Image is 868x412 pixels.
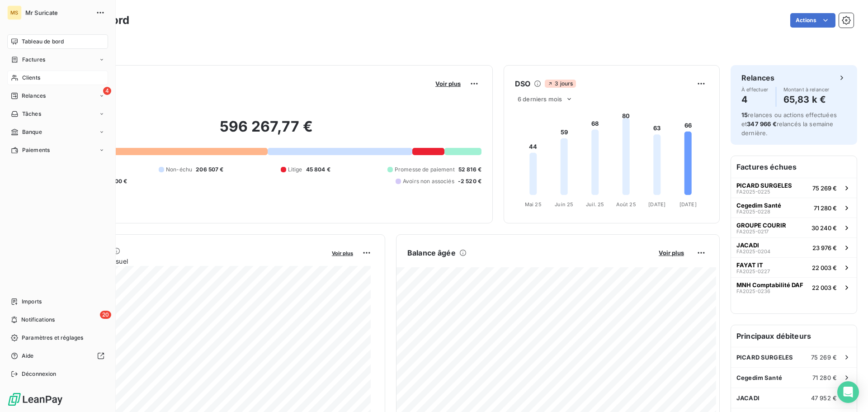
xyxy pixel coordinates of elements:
[25,9,90,16] span: Mr Suricate
[731,218,857,237] button: GROUPE COURIRFA2025-021730 240 €
[731,198,857,218] button: Cegedim SantéFA2025-022871 280 €
[407,247,456,258] h6: Balance âgée
[741,111,837,137] span: relances ou actions effectuées et relancés la semaine dernière.
[22,56,45,64] span: Factures
[51,256,325,266] span: Chiffre d'affaires mensuel
[21,316,55,324] span: Notifications
[812,284,837,291] span: 22 003 €
[458,166,481,174] span: 52 816 €
[811,394,837,402] span: 47 952 €
[812,244,837,251] span: 23 976 €
[731,156,857,178] h6: Factures échues
[731,277,857,297] button: MNH Comptabilité DAFFA2025-023622 003 €
[458,177,481,185] span: -2 520 €
[783,87,830,92] span: Montant à relancer
[329,249,356,257] button: Voir plus
[741,92,769,107] h4: 4
[812,264,837,271] span: 22 003 €
[525,201,542,208] tspan: Mai 25
[7,5,22,20] div: MS
[659,249,684,256] span: Voir plus
[515,78,530,89] h6: DSO
[306,166,330,174] span: 45 804 €
[736,281,803,289] span: MNH Comptabilité DAF
[555,201,573,208] tspan: Juin 25
[51,118,481,145] h2: 596 267,77 €
[616,201,636,208] tspan: Août 25
[811,354,837,361] span: 75 269 €
[790,13,835,28] button: Actions
[812,185,837,192] span: 75 269 €
[747,120,776,128] span: 347 966 €
[166,166,192,174] span: Non-échu
[545,80,576,88] span: 3 jours
[736,261,763,269] span: FAYAT IT
[22,146,50,154] span: Paiements
[22,298,42,306] span: Imports
[736,189,770,194] span: FA2025-0225
[811,224,837,232] span: 30 240 €
[783,92,830,107] h4: 65,83 k €
[812,374,837,381] span: 71 280 €
[22,110,41,118] span: Tâches
[103,87,111,95] span: 4
[731,237,857,257] button: JACADIFA2025-020423 976 €
[679,201,697,208] tspan: [DATE]
[433,80,463,88] button: Voir plus
[22,370,57,378] span: Déconnexion
[395,166,455,174] span: Promesse de paiement
[736,249,770,254] span: FA2025-0204
[288,166,302,174] span: Litige
[731,325,857,347] h6: Principaux débiteurs
[22,128,42,136] span: Banque
[7,392,63,407] img: Logo LeanPay
[736,289,770,294] span: FA2025-0236
[837,381,859,403] div: Open Intercom Messenger
[22,38,64,46] span: Tableau de bord
[736,182,792,189] span: PICARD SURGELES
[656,249,687,257] button: Voir plus
[7,349,108,363] a: Aide
[736,222,786,229] span: GROUPE COURIR
[586,201,604,208] tspan: Juil. 25
[22,74,40,82] span: Clients
[731,257,857,277] button: FAYAT ITFA2025-022722 003 €
[731,178,857,198] button: PICARD SURGELESFA2025-022575 269 €
[435,80,461,87] span: Voir plus
[736,229,769,234] span: FA2025-0217
[736,394,759,402] span: JACADI
[736,242,759,249] span: JACADI
[736,209,770,214] span: FA2025-0228
[741,87,769,92] span: À effectuer
[736,354,793,361] span: PICARD SURGELES
[648,201,665,208] tspan: [DATE]
[22,92,46,100] span: Relances
[814,204,837,212] span: 71 280 €
[741,72,774,83] h6: Relances
[22,334,83,342] span: Paramètres et réglages
[736,374,782,381] span: Cegedim Santé
[736,269,770,274] span: FA2025-0227
[332,250,353,256] span: Voir plus
[100,311,111,319] span: 20
[196,166,223,174] span: 206 507 €
[22,352,34,360] span: Aide
[741,111,748,118] span: 15
[736,202,781,209] span: Cegedim Santé
[518,95,562,103] span: 6 derniers mois
[403,177,454,185] span: Avoirs non associés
